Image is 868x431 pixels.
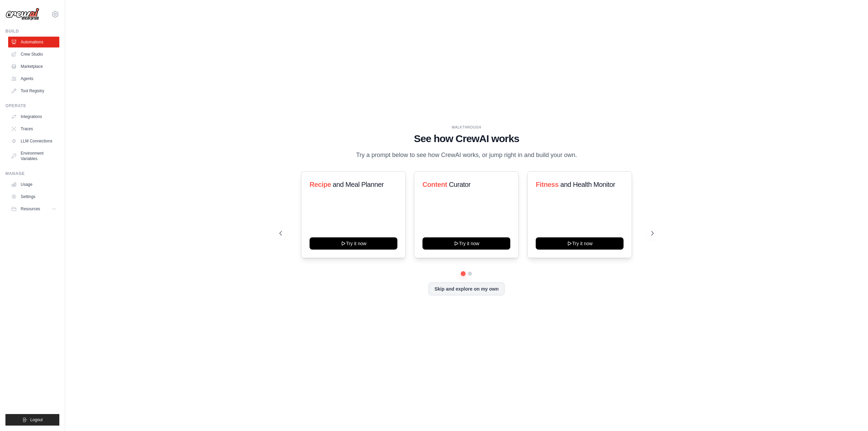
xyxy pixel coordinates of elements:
a: Agents [8,73,59,84]
a: Tool Registry [8,85,59,96]
span: Recipe [310,181,331,188]
span: and Health Monitor [560,181,615,188]
button: Try it now [310,237,397,250]
button: Logout [5,414,59,426]
button: Try it now [536,237,624,250]
div: Manage [5,171,59,176]
span: and Meal Planner [333,181,383,188]
a: Traces [8,123,59,134]
a: Automations [8,37,59,47]
span: Curator [449,181,471,188]
a: Environment Variables [8,148,59,164]
h1: See how CrewAI works [279,133,654,145]
span: Resources [21,206,40,212]
div: Build [5,28,59,34]
a: Settings [8,191,59,202]
p: Try a prompt below to see how CrewAI works, or jump right in and build your own. [353,150,580,160]
a: Marketplace [8,61,59,72]
button: Resources [8,203,59,214]
div: Operate [5,103,59,109]
span: Fitness [536,181,558,188]
div: WALKTHROUGH [279,125,654,130]
a: LLM Connections [8,136,59,146]
span: Content [422,181,447,188]
button: Skip and explore on my own [429,282,504,295]
button: Try it now [422,237,510,250]
span: Logout [30,417,43,423]
img: Logo [5,8,39,21]
a: Crew Studio [8,49,59,60]
a: Integrations [8,111,59,122]
a: Usage [8,179,59,190]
